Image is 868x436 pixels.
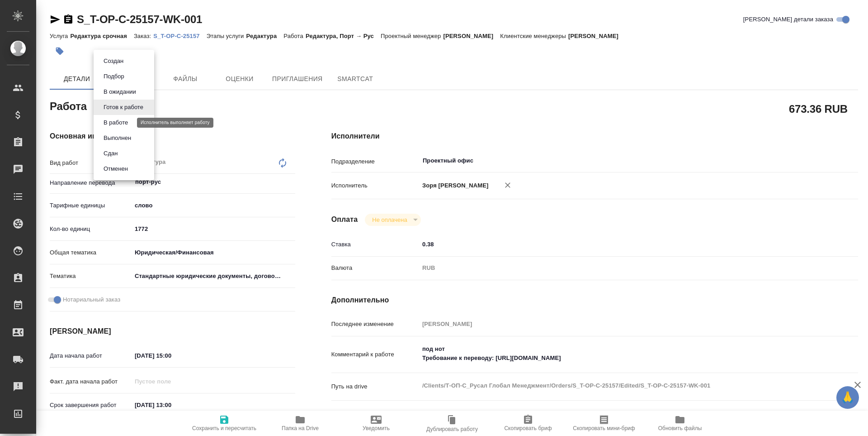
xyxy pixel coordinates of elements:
[101,133,134,143] button: Выполнен
[101,149,120,158] button: Сдан
[101,118,131,128] button: В работе
[101,102,146,112] button: Готов к работе
[101,164,131,174] button: Отменен
[101,56,126,66] button: Создан
[101,87,139,97] button: В ожидании
[101,72,127,81] button: Подбор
